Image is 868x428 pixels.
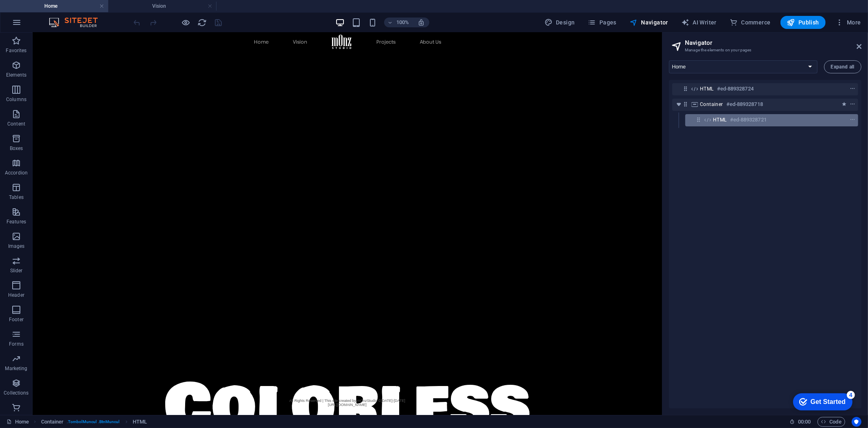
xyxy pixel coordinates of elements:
[685,39,861,46] h2: Navigator
[726,16,774,29] button: Commerce
[9,341,24,347] p: Forms
[7,121,25,127] p: Content
[41,417,64,427] span: Click to select. Double-click to edit
[781,16,826,29] button: Publish
[254,370,376,374] p: [URL][DOMAIN_NAME]
[387,7,409,12] a: About Us
[60,2,68,10] div: 4
[9,194,24,201] p: Tables
[6,47,26,54] p: Favorites
[585,16,620,29] button: Pages
[730,18,771,26] span: Commerce
[8,292,24,298] p: Header
[678,16,720,29] button: AI Writer
[9,316,24,323] p: Footer
[4,390,28,396] p: Collections
[541,16,578,29] div: Design (Ctrl+Alt+Y)
[7,417,29,427] a: Click to cancel selection. Double-click to open Pages
[198,18,207,27] i: Reload page
[197,18,207,27] button: reload
[7,218,26,225] p: Features
[344,7,363,12] a: Projects
[10,267,23,274] p: Slider
[541,16,578,29] button: Design
[789,417,811,427] h6: Session time
[418,19,425,26] i: On resize automatically adjust zoom level to fit chosen device.
[254,366,376,370] p: All Rights Reserved | This site created by mOnzStudio ©[DATE]-[DATE]
[685,46,845,54] h3: Manage the elements on your pages
[133,417,147,427] span: Click to select. Double-click to edit
[798,417,811,427] span: 00 00
[713,117,727,123] span: HTML
[674,99,684,109] button: toggle-expand
[588,18,617,26] span: Pages
[831,64,855,69] span: Expand all
[7,4,66,21] div: Get Started 4 items remaining, 20% complete
[6,72,27,78] p: Elements
[4,414,28,421] p: Commerce
[824,60,861,73] button: Expand all
[41,417,147,427] nav: breadcrumb
[24,9,59,16] div: Get Started
[181,18,191,27] button: Click here to leave preview mode and continue editing
[848,99,857,109] button: context-menu
[221,7,236,12] a: Home
[700,101,723,108] span: Container
[544,18,575,26] span: Design
[10,145,23,152] p: Boxes
[700,86,714,92] span: HTML
[681,18,717,26] span: AI Writer
[396,18,409,27] h6: 100%
[630,18,668,26] span: Navigator
[299,2,319,16] img: mOnzStudio-95Bwy9uhb9P2sEyRJBKsOA.svg
[840,99,848,109] button: animation
[848,115,857,125] button: context-menu
[717,84,754,94] h6: #ed-889328724
[835,18,861,26] span: More
[852,417,861,427] button: Usercentrics
[818,417,845,427] button: Code
[384,18,413,27] button: 100%
[821,417,842,427] span: Code
[832,16,864,29] button: More
[787,18,819,26] span: Publish
[108,2,216,11] h4: Vision
[5,170,28,176] p: Accordion
[5,365,27,372] p: Marketing
[6,96,26,103] p: Columns
[67,417,120,427] span: . TombolMuncul .BtnMuncul
[726,99,763,109] h6: #ed-889328718
[626,16,671,29] button: Navigator
[47,18,108,27] img: Editor Logo
[730,115,767,125] h6: #ed-889328721
[804,419,805,425] span: :
[8,243,25,249] p: Images
[848,84,857,94] button: context-menu
[260,7,275,12] a: Vision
